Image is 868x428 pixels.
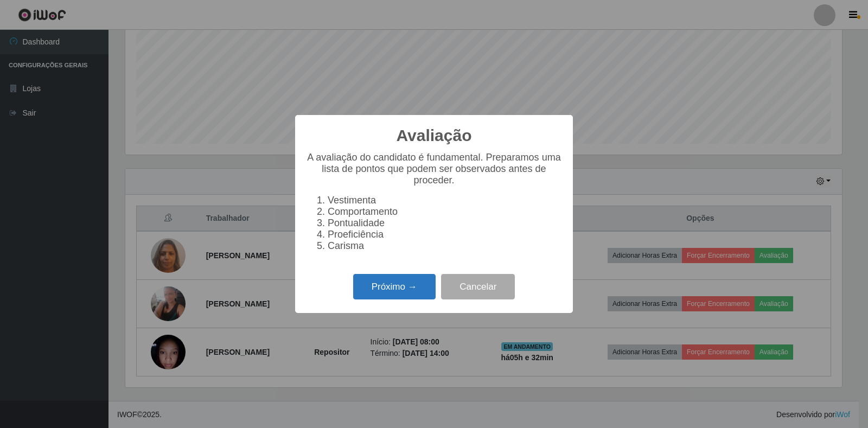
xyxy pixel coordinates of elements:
[328,195,562,206] li: Vestimenta
[328,229,562,240] li: Proeficiência
[328,240,562,252] li: Carisma
[353,274,436,299] button: Próximo →
[397,126,472,145] h2: Avaliação
[328,218,562,229] li: Pontualidade
[441,274,515,299] button: Cancelar
[306,152,562,186] p: A avaliação do candidato é fundamental. Preparamos uma lista de pontos que podem ser observados a...
[328,206,562,218] li: Comportamento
